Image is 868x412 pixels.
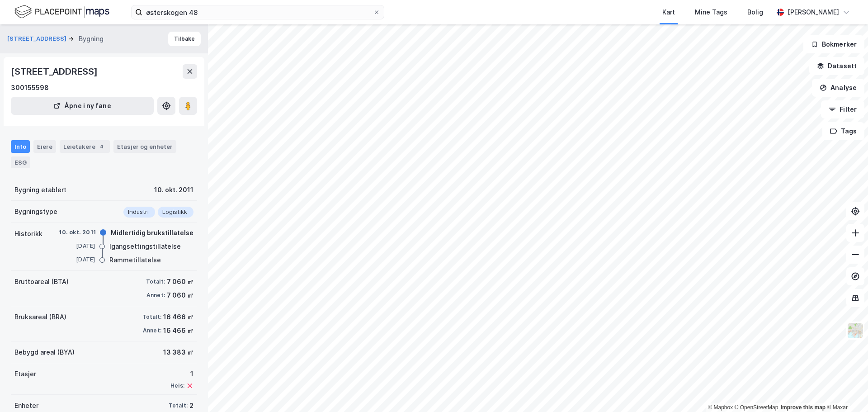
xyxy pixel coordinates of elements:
div: [STREET_ADDRESS] [11,64,99,79]
div: Etasjer [14,369,36,379]
div: 13 383 ㎡ [163,347,193,358]
div: Bygning [79,33,104,44]
div: Midlertidig brukstillatelse [111,227,193,238]
div: 16 466 ㎡ [163,325,193,336]
button: [STREET_ADDRESS] [7,34,68,43]
a: OpenStreetMap [735,404,778,411]
div: 7 060 ㎡ [167,290,193,301]
button: Tilbake [168,32,201,46]
div: Enheter [14,400,38,411]
div: [DATE] [59,242,95,250]
div: 300155598 [11,82,49,93]
div: Mine Tags [695,7,727,18]
div: Bygning etablert [14,185,66,195]
div: 1 [170,369,193,379]
div: 16 466 ㎡ [163,312,193,322]
a: Mapbox [708,404,733,411]
a: Improve this map [781,404,826,411]
img: Z [847,322,864,339]
div: Etasjer og enheter [117,142,173,151]
div: Kontrollprogram for chat [823,369,868,412]
div: Annet: [146,292,165,299]
div: Kart [662,7,675,18]
img: logo.f888ab2527a4732fd821a326f86c7f29.svg [14,4,109,20]
div: Bebygd areal (BYA) [14,347,75,358]
div: Totalt: [146,278,165,285]
div: 7 060 ㎡ [167,276,193,287]
div: Eiere [33,140,56,153]
div: Annet: [143,327,161,334]
div: Rammetillatelse [109,255,161,265]
div: Bruksareal (BRA) [14,312,66,322]
div: Heis: [170,382,184,389]
div: 2 [189,400,193,411]
div: Leietakere [60,140,110,153]
div: Totalt: [142,313,161,321]
div: Igangsettingstillatelse [109,241,181,252]
div: 10. okt. 2011 [59,228,96,237]
div: 4 [97,142,106,151]
div: ESG [11,156,30,168]
iframe: Chat Widget [823,369,868,412]
div: Historikk [14,228,42,239]
button: Analyse [812,79,864,97]
input: Søk på adresse, matrikkel, gårdeiere, leietakere eller personer [142,5,373,19]
button: Filter [821,100,864,118]
div: 10. okt. 2011 [154,185,193,195]
button: Datasett [809,57,864,75]
button: Åpne i ny fane [11,97,154,115]
button: Bokmerker [803,35,864,53]
button: Tags [822,122,864,140]
div: [PERSON_NAME] [788,7,839,18]
div: Bygningstype [14,206,57,217]
div: Bolig [747,7,763,18]
div: Bruttoareal (BTA) [14,276,69,287]
div: [DATE] [59,256,95,264]
div: Totalt: [169,402,188,409]
div: Info [11,140,30,153]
